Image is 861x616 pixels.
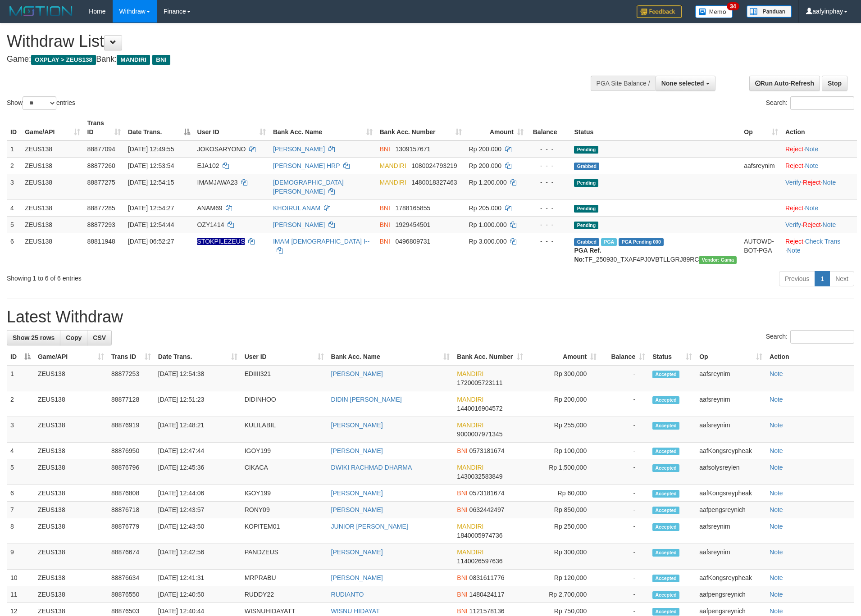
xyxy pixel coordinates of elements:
td: DIDINHOO [241,391,328,417]
td: Rp 1,500,000 [527,459,600,485]
td: ZEUS138 [21,157,83,174]
td: - [600,365,649,391]
select: Showentries [23,96,56,110]
td: ZEUS138 [34,365,108,391]
a: Reject [785,145,803,153]
a: Copy [60,330,87,345]
a: [PERSON_NAME] [331,506,383,513]
a: Reject [785,204,803,212]
a: Note [770,591,783,598]
td: ZEUS138 [34,443,108,459]
span: BNI [380,238,390,245]
td: ZEUS138 [21,140,83,158]
td: [DATE] 12:45:36 [155,459,241,485]
span: Copy 1440016904572 to clipboard [457,405,502,412]
span: Copy 1309157671 to clipboard [396,145,431,153]
span: Accepted [652,549,679,557]
a: CSV [87,330,112,345]
td: [DATE] 12:42:56 [155,544,241,570]
span: Rp 200.000 [469,145,501,153]
td: aafsreynim [740,157,782,174]
td: ZEUS138 [21,174,83,199]
img: MOTION_logo.png [7,5,75,18]
td: ZEUS138 [34,502,108,518]
a: [PERSON_NAME] HRP [273,162,340,169]
td: 88877128 [108,391,155,417]
span: MANDIRI [380,179,406,186]
th: Bank Acc. Name: activate to sort column ascending [328,349,454,365]
td: 6 [7,485,34,502]
span: Copy 1840005974736 to clipboard [457,532,502,539]
span: BNI [457,489,467,497]
td: Rp 300,000 [527,544,600,570]
th: Balance: activate to sort column ascending [600,349,649,365]
td: CIKACA [241,459,328,485]
a: Note [770,464,783,471]
td: EDIIII321 [241,365,328,391]
td: [DATE] 12:43:50 [155,518,241,544]
td: AUTOWD-BOT-PGA [740,233,782,267]
td: ZEUS138 [34,586,108,603]
td: Rp 100,000 [527,443,600,459]
td: - [600,443,649,459]
div: Showing 1 to 6 of 6 entries [7,270,352,283]
span: BNI [457,591,467,598]
td: RONY09 [241,502,328,518]
a: Note [770,607,783,615]
span: Copy 0496809731 to clipboard [396,238,431,245]
a: Note [823,179,836,186]
span: Show 25 rows [13,334,55,341]
span: Accepted [652,396,679,404]
label: Search: [766,96,854,110]
th: Date Trans.: activate to sort column descending [124,115,194,140]
span: [DATE] 12:49:55 [128,145,174,153]
td: 6 [7,233,21,267]
a: Next [829,271,854,286]
a: Show 25 rows [7,330,60,345]
a: 1 [815,271,830,286]
th: Trans ID: activate to sort column ascending [108,349,155,365]
a: Reject [803,221,821,228]
span: Copy 1929454501 to clipboard [396,221,431,228]
a: JUNIOR [PERSON_NAME] [331,523,408,530]
span: Copy 9000007971345 to clipboard [457,430,502,438]
td: ZEUS138 [34,544,108,570]
span: Accepted [652,523,679,531]
a: Note [770,370,783,377]
span: Copy 0573181674 to clipboard [469,489,505,497]
span: BNI [457,506,467,513]
a: Note [805,162,819,169]
a: IMAM [DEMOGRAPHIC_DATA] I-- [273,238,369,245]
span: [DATE] 12:54:27 [128,204,174,212]
th: Action [782,115,857,140]
td: aafsreynim [696,365,766,391]
span: Copy 1480424117 to clipboard [469,591,505,598]
td: - [600,502,649,518]
span: Copy 1430032583849 to clipboard [457,473,502,480]
span: Copy 0632442497 to clipboard [469,506,505,513]
th: ID: activate to sort column descending [7,349,34,365]
span: Grabbed [574,163,599,170]
h4: Game: Bank: [7,55,565,64]
th: Action [766,349,854,365]
span: 88877094 [87,145,115,153]
span: IMAMJAWA23 [197,179,238,186]
a: Note [770,421,783,429]
span: Copy 1788165855 to clipboard [396,204,431,212]
div: - - - [531,145,567,154]
span: Pending [574,146,598,154]
span: MANDIRI [117,55,150,65]
a: [PERSON_NAME] [331,447,383,454]
img: Feedback.jpg [637,5,682,18]
span: Rp 1.200.000 [469,179,507,186]
span: Accepted [652,464,679,472]
b: PGA Ref. No: [574,247,601,263]
td: 88876796 [108,459,155,485]
span: Rp 205.000 [469,204,501,212]
th: Game/API: activate to sort column ascending [21,115,83,140]
td: aafsreynim [696,544,766,570]
h1: Withdraw List [7,32,565,50]
span: JOKOSARYONO [197,145,246,153]
th: Date Trans.: activate to sort column ascending [155,349,241,365]
td: 88876674 [108,544,155,570]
